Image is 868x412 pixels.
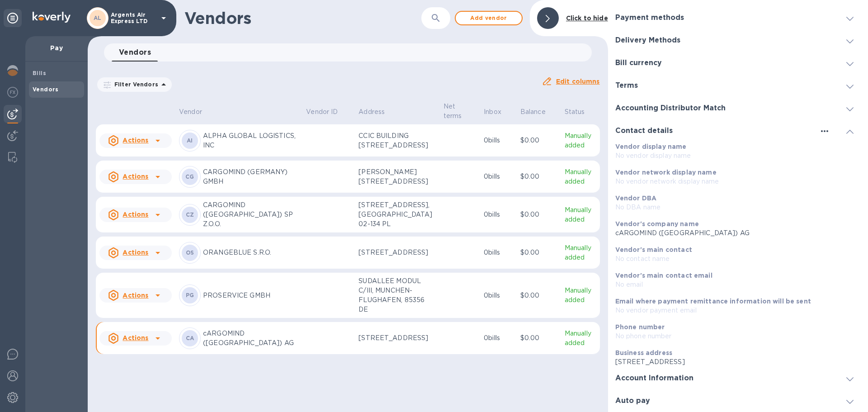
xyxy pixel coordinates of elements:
span: Vendor ID [306,107,349,117]
p: CARGOMIND ([GEOGRAPHIC_DATA]) SP Z.O.O. [203,200,299,229]
p: $0.00 [520,210,557,219]
b: Vendors [33,86,59,93]
p: cARGOMIND ([GEOGRAPHIC_DATA]) AG [615,228,854,238]
b: Vendor's main contact email [615,272,712,279]
p: Filter Vendors [111,81,158,88]
h3: Payment methods [615,14,684,22]
b: Vendor's company name [615,220,699,227]
p: Address [359,107,385,117]
span: Inbox [484,107,513,117]
p: Balance [520,107,546,117]
img: Foreign exchange [7,87,18,98]
p: cARGOMIND ([GEOGRAPHIC_DATA]) AG [203,329,299,348]
span: Address [359,107,396,117]
p: Vendor ID [306,107,338,117]
p: No vendor network display name [615,177,854,186]
b: Email where payment remittance information will be sent [615,298,811,305]
p: No DBA name [615,203,854,212]
p: Status [565,107,585,117]
p: $0.00 [520,172,557,181]
p: 0 bills [484,136,513,145]
p: $0.00 [520,248,557,257]
p: CARGOMIND (GERMANY) GMBH [203,167,299,186]
u: Actions [123,211,148,218]
p: ALPHA GLOBAL LOGISTICS, INC [203,131,299,150]
p: [PERSON_NAME][STREET_ADDRESS] [359,167,436,186]
b: PG [186,292,194,298]
u: Actions [123,292,148,299]
b: Phone number [615,323,665,331]
p: $0.00 [520,291,557,300]
p: PROSERVICE GMBH [203,291,299,300]
p: ORANGEBLUE S.R.O. [203,248,299,257]
h3: Terms [615,81,638,90]
b: AL [94,14,102,21]
p: CCIC BUILDING [STREET_ADDRESS] [359,131,436,150]
b: OS [186,249,194,256]
b: Click to hide [566,14,608,22]
span: Balance [520,107,557,117]
b: Bills [33,70,46,76]
b: CA [186,335,194,341]
h3: Contact details [615,127,673,135]
p: Net terms [443,102,465,121]
p: $0.00 [520,333,557,343]
h3: Auto pay [615,397,650,405]
button: Add vendor [455,11,523,25]
span: Net terms [443,102,476,121]
u: Actions [123,137,148,144]
span: Vendors [119,46,151,59]
span: Add vendor [463,13,514,24]
h3: Accounting Distributor Match [615,104,726,113]
p: No phone number [615,331,854,341]
u: Actions [123,249,148,256]
p: No contact name [615,254,854,264]
div: Unpin categories [4,9,22,27]
p: No vendor display name [615,151,854,161]
p: SUDALLEE MODUL C/III, MUNCHEN-FLUGHAFEN, 85356 DE [359,276,436,314]
u: Edit columns [556,78,600,85]
p: [STREET_ADDRESS], [GEOGRAPHIC_DATA] 02-134 PL [359,200,436,229]
p: No vendor payment email [615,306,854,315]
p: No email [615,280,854,289]
p: Argents Air Express LTD [111,12,156,24]
span: Vendor [179,107,214,117]
b: Vendor display name [615,143,687,150]
p: Pay [33,43,80,52]
p: 0 bills [484,210,513,219]
p: Manually added [565,286,596,305]
p: Inbox [484,107,501,117]
b: AI [187,137,193,144]
p: [STREET_ADDRESS] [359,333,436,343]
p: [STREET_ADDRESS] [615,357,854,367]
b: Business address [615,349,672,356]
p: Manually added [565,243,596,262]
h3: Account Information [615,374,693,383]
p: $0.00 [520,136,557,145]
p: 0 bills [484,291,513,300]
u: Actions [123,334,148,341]
img: Logo [33,12,71,23]
b: CZ [186,211,194,218]
p: Manually added [565,205,596,224]
b: Vendor's main contact [615,246,692,253]
p: 0 bills [484,172,513,181]
b: Vendor network display name [615,169,717,176]
h1: Vendors [184,9,421,28]
p: 0 bills [484,248,513,257]
p: Vendor [179,107,202,117]
h3: Delivery Methods [615,36,680,45]
p: Manually added [565,329,596,348]
b: Vendor DBA [615,194,657,202]
u: Actions [123,173,148,180]
p: [STREET_ADDRESS] [359,248,436,257]
h3: Bill currency [615,59,662,67]
p: Manually added [565,131,596,150]
p: Manually added [565,167,596,186]
b: CG [185,173,194,180]
p: 0 bills [484,333,513,343]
